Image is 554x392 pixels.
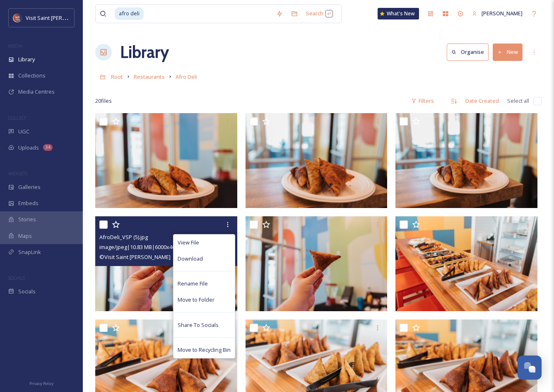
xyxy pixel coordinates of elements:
img: Visit%20Saint%20Paul%20Updated%20Profile%20Image.jpg [13,14,22,22]
span: Uploads [18,144,39,152]
span: AfroDeli_VSP (5).jpg [99,233,148,241]
div: Search [302,5,337,22]
span: image/jpeg | 10.83 MB | 6000 x 4000 [99,243,181,251]
span: Collections [18,72,46,80]
span: 20 file s [95,97,112,105]
a: Privacy Policy [29,378,53,388]
span: COLLECT [8,115,26,121]
span: Download [178,255,203,263]
div: Date Created [461,93,503,109]
span: MEDIA [8,43,23,49]
span: Library [18,56,35,63]
span: Root [111,73,123,80]
a: Restaurants [134,72,165,82]
span: Socials [18,288,36,295]
span: Restaurants [134,73,165,80]
span: SnapLink [18,248,41,256]
span: Stories [18,215,36,223]
span: WIDGETS [8,170,27,177]
span: [PERSON_NAME] [482,10,523,17]
button: New [493,44,523,60]
a: Library [120,40,169,65]
a: Root [111,72,123,82]
span: Media Centres [18,88,55,96]
button: Organise [447,44,489,60]
span: Galleries [18,183,41,191]
span: Privacy Policy [29,381,53,386]
span: Select all [507,97,529,105]
span: Visit Saint [PERSON_NAME] [26,14,92,22]
span: SOCIALS [8,275,25,281]
span: Embeds [18,199,39,207]
span: Move to Recycling Bin [178,346,231,354]
span: © Visit Saint [PERSON_NAME] [99,253,171,261]
img: AfroDeli_VSP (8).jpg [95,113,237,208]
img: AfroDeli_VSP (7).jpg [246,113,388,208]
div: 34 [43,144,53,151]
span: Afro Deli [176,73,197,80]
span: View File [178,239,199,247]
span: Share To Socials [178,321,219,329]
span: Maps [18,232,32,240]
a: Afro Deli [176,72,197,82]
span: afro deli [115,7,144,19]
img: AfroDeli_VSP (4).jpg [246,216,388,311]
span: UGC [18,128,29,136]
span: Rename File [178,280,208,288]
img: AfroDeli_VSP (3).jpg [395,216,537,311]
img: AfroDeli_VSP (6).jpg [395,113,537,208]
button: Open Chat [518,356,542,380]
div: Filters [407,93,438,109]
span: Move to Folder [178,296,214,304]
a: [PERSON_NAME] [468,5,527,22]
a: What's New [378,8,419,19]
